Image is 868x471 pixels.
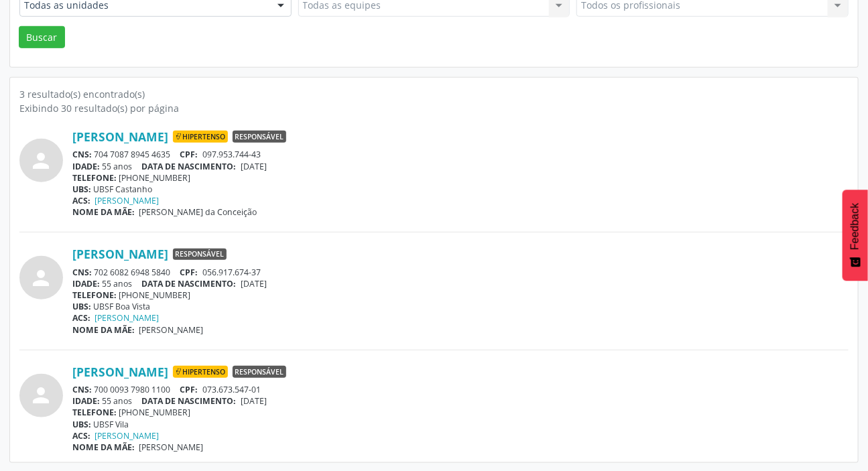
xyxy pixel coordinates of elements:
[72,364,168,379] a: [PERSON_NAME]
[180,384,198,395] span: CPF:
[29,383,54,407] i: person
[72,149,849,160] div: 704 7087 8945 4635
[72,395,100,407] span: IDADE:
[241,161,267,172] span: [DATE]
[72,407,117,418] span: TELEFONE:
[72,161,100,172] span: IDADE:
[95,312,160,324] a: [PERSON_NAME]
[72,442,135,453] span: NOME DA MÃE:
[72,149,92,160] span: CNS:
[72,184,91,195] span: UBS:
[180,267,198,278] span: CPF:
[72,172,117,184] span: TELEFONE:
[233,366,286,378] span: Responsável
[72,278,100,289] span: IDADE:
[72,247,168,261] a: [PERSON_NAME]
[72,395,849,407] div: 55 anos
[72,430,90,442] span: ACS:
[95,195,160,206] a: [PERSON_NAME]
[142,278,237,289] span: DATA DE NASCIMENTO:
[202,384,261,395] span: 073.673.547-01
[19,26,65,49] button: Buscar
[19,101,849,115] div: Exibindo 30 resultado(s) por página
[173,366,228,378] span: Hipertenso
[72,312,90,324] span: ACS:
[241,395,267,407] span: [DATE]
[72,384,92,395] span: CNS:
[139,324,204,336] span: [PERSON_NAME]
[72,267,92,278] span: CNS:
[202,149,261,160] span: 097.953.744-43
[72,384,849,395] div: 700 0093 7980 1100
[72,172,849,184] div: [PHONE_NUMBER]
[139,442,204,453] span: [PERSON_NAME]
[142,161,237,172] span: DATA DE NASCIMENTO:
[173,249,227,261] span: Responsável
[29,266,54,290] i: person
[72,129,168,144] a: [PERSON_NAME]
[72,419,91,430] span: UBS:
[139,206,257,218] span: [PERSON_NAME] da Conceição
[72,419,849,430] div: UBSF Vila
[142,395,237,407] span: DATA DE NASCIMENTO:
[202,267,261,278] span: 056.917.674-37
[72,195,90,206] span: ACS:
[843,190,868,281] button: Feedback - Mostrar pesquisa
[72,206,135,218] span: NOME DA MÃE:
[72,324,135,336] span: NOME DA MÃE:
[72,184,849,195] div: UBSF Castanho
[173,131,228,143] span: Hipertenso
[72,278,849,289] div: 55 anos
[72,289,117,301] span: TELEFONE:
[849,203,861,250] span: Feedback
[72,267,849,278] div: 702 6082 6948 5840
[72,289,849,301] div: [PHONE_NUMBER]
[72,301,91,312] span: UBS:
[72,161,849,172] div: 55 anos
[233,131,286,143] span: Responsável
[95,430,160,442] a: [PERSON_NAME]
[19,87,849,101] div: 3 resultado(s) encontrado(s)
[180,149,198,160] span: CPF:
[72,301,849,312] div: UBSF Boa Vista
[72,407,849,418] div: [PHONE_NUMBER]
[29,149,54,173] i: person
[241,278,267,289] span: [DATE]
